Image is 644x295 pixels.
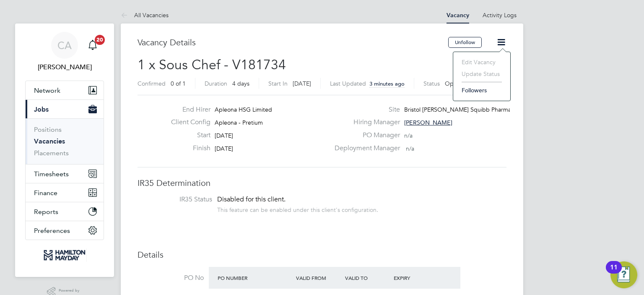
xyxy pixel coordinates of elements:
span: 20 [95,35,105,45]
span: n/a [406,145,414,152]
span: Finance [34,189,57,197]
button: Finance [26,183,104,202]
button: Reports [26,202,104,221]
nav: Main navigation [15,23,114,277]
a: 20 [84,32,101,59]
label: Last Updated [330,80,366,87]
span: Reports [34,208,58,216]
div: This feature can be enabled under this client's configuration. [217,204,378,214]
label: End Hirer [164,105,210,114]
label: Finish [164,144,210,153]
label: Deployment Manager [330,144,400,153]
label: Site [330,105,400,114]
div: 11 [610,267,618,278]
h3: Vacancy Details [138,37,448,48]
span: Open [445,80,460,87]
a: All Vacancies [121,11,169,19]
a: CA[PERSON_NAME] [25,32,104,72]
button: Unfollow [448,37,482,48]
span: Disabled for this client. [217,195,286,204]
span: Preferences [34,227,70,235]
label: Hiring Manager [330,118,400,127]
div: PO Number [216,270,294,285]
h3: IR35 Determination [138,178,506,188]
button: Jobs [26,100,104,118]
button: Open Resource Center, 11 new notifications [610,261,637,288]
a: Placements [34,149,69,157]
span: [PERSON_NAME] [404,119,452,126]
label: Start In [268,80,288,87]
img: hamiltonmayday-logo-retina.png [42,248,86,262]
span: Apleona - Pretium [215,119,263,126]
h3: Details [138,249,506,260]
button: Preferences [26,221,104,240]
span: 3 minutes ago [369,80,405,87]
span: Network [34,86,60,94]
label: Status [423,80,440,87]
li: Update Status [457,68,506,80]
a: Positions [34,125,62,133]
label: Client Config [164,118,210,127]
span: Claire Adlam [25,62,104,72]
button: Network [26,81,104,99]
label: Start [164,131,210,140]
span: 0 of 1 [171,80,186,87]
a: Go to home page [25,248,104,262]
label: IR35 Status [146,195,212,204]
span: [DATE] [293,80,311,87]
label: PO Manager [330,131,400,140]
div: Expiry [392,270,441,285]
span: Jobs [34,105,49,113]
label: Duration [205,80,227,87]
li: Followers [457,84,506,96]
span: Apleona HSG Limited [215,106,272,113]
li: Edit Vacancy [457,56,506,68]
span: Bristol [PERSON_NAME] Squibb Pharmaceuticals… [404,106,540,113]
span: [DATE] [215,132,233,139]
span: Powered by [59,287,82,294]
a: Vacancies [34,137,65,145]
label: Confirmed [138,80,166,87]
a: Activity Logs [483,11,517,19]
span: 1 x Sous Chef - V181734 [138,57,286,73]
span: 4 days [232,80,249,87]
span: n/a [404,132,413,139]
span: Timesheets [34,170,69,178]
a: Vacancy [447,12,469,19]
button: Timesheets [26,164,104,183]
span: CA [57,40,72,51]
div: Jobs [26,118,104,164]
span: [DATE] [215,145,233,152]
div: Valid To [343,270,392,285]
label: PO No [138,274,204,282]
div: Valid From [294,270,343,285]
